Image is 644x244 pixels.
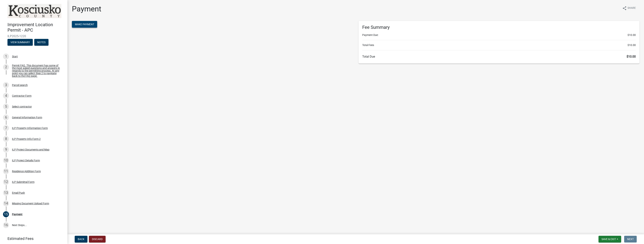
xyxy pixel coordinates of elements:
span: Next [627,238,634,241]
div: 10 [3,157,9,163]
img: Kosciusko County, Indiana [7,4,61,18]
button: shareShare [619,4,639,12]
i: share [622,6,627,10]
div: 2 [3,64,9,70]
div: ILP Property Info Form 2 [12,138,41,140]
div: 8 [3,136,9,142]
span: Share [628,6,636,10]
div: Payment [12,213,22,216]
button: Next [624,236,637,243]
span: Save & Exit [602,238,616,241]
h6: Fee Summary [362,25,636,30]
div: ILP Property Information Form [12,127,48,129]
li: Payment Due: [362,33,636,37]
div: 5 [3,104,9,110]
div: Start [12,55,18,58]
h4: Improvement Location Permit - APC [7,22,64,33]
div: 3 [3,82,9,88]
div: 9 [3,147,9,153]
div: 6 [3,114,9,120]
wm-modal-confirm: Summary [7,41,33,44]
div: 13 [3,190,9,196]
div: General Information Form [12,116,42,119]
div: Parcel search [12,84,28,86]
div: Contractor Form [12,94,31,97]
span: $10.00 [627,55,636,58]
div: Permit FAQ. This document has some of the most asked questions and answers in regards to the perm... [12,64,61,77]
div: 1 [3,53,9,59]
div: 15 [3,211,9,217]
div: 16 [3,222,9,228]
span: $10.00 [628,43,636,47]
button: Save & Exit [599,236,621,243]
div: ILP Project Documents and Map [12,148,49,151]
div: Residence Addition Form [12,170,41,173]
h6: Total Due [362,55,636,58]
button: Make Payment [72,21,97,28]
div: 12 [3,179,9,185]
div: Email Push [12,191,25,194]
li: Total Fees [362,43,636,47]
div: 11 [3,168,9,174]
span: Back [78,238,84,241]
button: Back [75,236,87,243]
span: $10.00 [628,33,636,37]
div: 14 [3,200,9,206]
div: 7 [3,125,9,131]
button: Notes [34,39,48,46]
div: ILP Submittal Form [12,181,34,183]
span: ILP2025-1220 [7,34,60,38]
h1: Payment [72,4,101,13]
div: 4 [3,93,9,99]
div: Missing Document Upload Form [12,202,49,205]
wm-modal-confirm: Notes [34,41,48,44]
div: Select contractor [12,105,32,108]
span: Make Payment [75,23,94,26]
div: ILP Project Details Form [12,159,40,162]
button: View Summary [7,39,33,46]
a: Estimated Fees [3,235,61,242]
button: Discard [89,236,106,243]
